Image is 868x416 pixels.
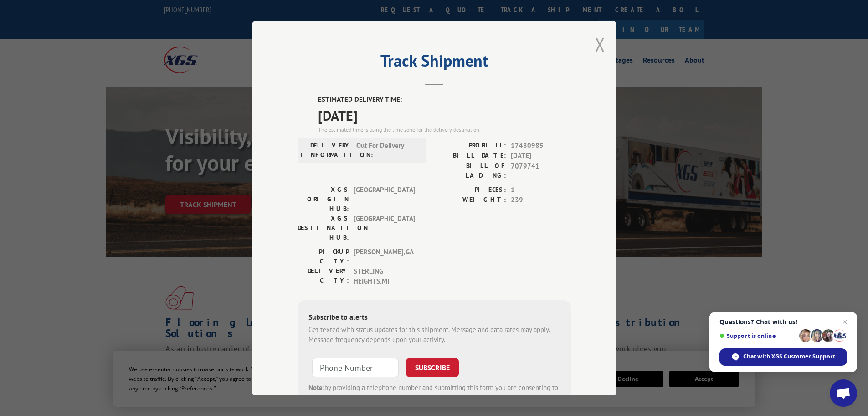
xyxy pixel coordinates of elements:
label: WEIGHT: [434,195,506,205]
strong: Note: [308,383,324,391]
span: 7079741 [511,161,571,180]
span: Close chat [839,316,850,327]
label: DELIVERY CITY: [298,266,349,286]
label: BILL DATE: [434,151,506,161]
div: Open chat [830,379,857,407]
label: ESTIMATED DELIVERY TIME: [318,95,571,105]
span: [GEOGRAPHIC_DATA] [354,184,415,213]
label: XGS ORIGIN HUB: [298,184,349,213]
span: Out For Delivery [356,140,418,159]
div: Get texted with status updates for this shipment. Message and data rates may apply. Message frequ... [308,324,560,345]
span: Support is online [719,332,796,339]
label: PROBILL: [434,140,506,151]
span: 17480985 [511,140,571,151]
button: Close modal [595,32,605,57]
label: DELIVERY INFORMATION: [300,140,352,159]
span: 1 [511,184,571,195]
div: Chat with XGS Customer Support [719,348,847,366]
label: XGS DESTINATION HUB: [298,213,349,242]
span: Chat with XGS Customer Support [743,353,835,361]
span: [GEOGRAPHIC_DATA] [354,213,415,242]
span: 239 [511,195,571,205]
label: PIECES: [434,184,506,195]
span: STERLING HEIGHTS , MI [354,266,415,286]
span: [DATE] [318,105,571,125]
h2: Track Shipment [298,54,571,72]
span: [DATE] [511,151,571,161]
label: PICKUP CITY: [298,247,349,266]
input: Phone Number [312,358,399,377]
button: SUBSCRIBE [406,358,459,377]
div: by providing a telephone number and submitting this form you are consenting to be contacted by SM... [308,382,560,413]
label: BILL OF LADING: [434,161,506,180]
div: The estimated time is using the time zone for the delivery destination. [318,125,571,133]
div: Subscribe to alerts [308,311,560,324]
span: [PERSON_NAME] , GA [354,247,415,266]
span: Questions? Chat with us! [719,318,847,326]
